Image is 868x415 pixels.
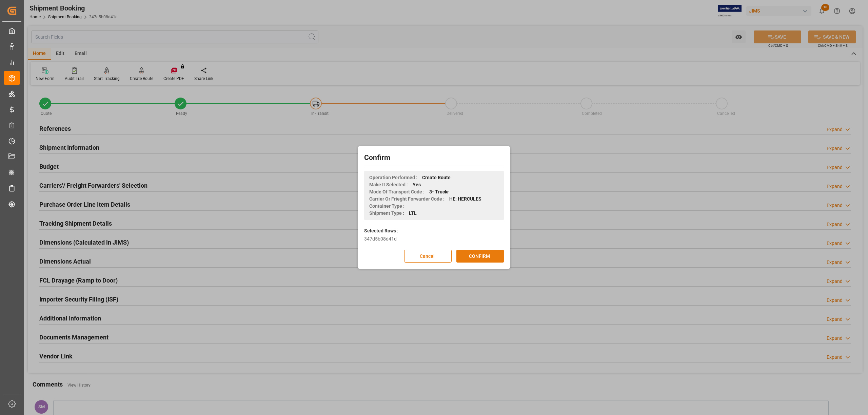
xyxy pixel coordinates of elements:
[364,227,398,234] label: Selected Rows :
[369,188,425,195] span: Mode Of Transport Code :
[369,174,417,181] span: Operation Performed :
[369,181,408,188] span: Make It Selected :
[369,203,405,210] span: Container Type :
[449,195,481,203] span: HE: HERCULES
[456,250,504,263] button: CONFIRM
[404,250,452,263] button: Cancel
[364,235,504,243] div: 347d5b08d41d
[413,181,421,188] span: Yes
[369,210,404,217] span: Shipment Type :
[409,210,417,217] span: LTL
[429,188,449,195] span: 3- Truckr
[369,195,445,203] span: Carrier Or Frieght Forwarder Code :
[364,152,504,163] h2: Confirm
[422,174,451,181] span: Create Route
